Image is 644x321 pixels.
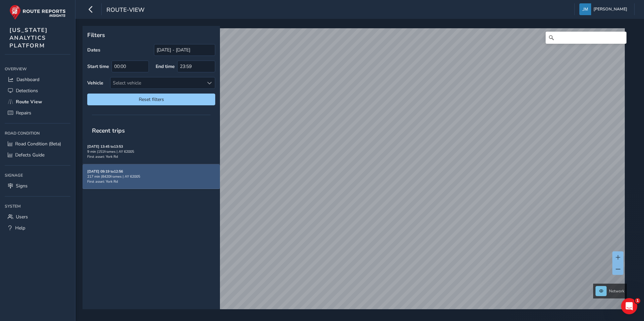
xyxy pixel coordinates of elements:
[5,201,70,211] div: System
[87,144,123,149] strong: [DATE] 13:45 to 13:53
[87,154,118,159] span: First asset: York Rd
[87,63,109,70] label: Start time
[5,64,70,74] div: Overview
[9,5,66,20] img: rr logo
[16,214,28,220] span: Users
[5,96,70,107] a: Route View
[110,77,204,88] div: Select vehicle
[16,110,31,116] span: Repairs
[5,85,70,96] a: Detections
[87,179,118,184] span: First asset: York Rd
[15,141,61,147] span: Road Condition (Beta)
[87,47,100,53] label: Dates
[593,3,627,15] span: [PERSON_NAME]
[87,174,215,179] div: 217 min | 8420 frames | AY 62005
[5,128,70,138] div: Road Condition
[609,288,624,294] span: Network
[5,180,70,191] a: Signs
[106,6,144,15] span: route-view
[5,74,70,85] a: Dashboard
[579,3,591,15] img: diamond-layout
[621,298,637,314] iframe: Intercom live chat
[17,76,39,83] span: Dashboard
[85,28,625,317] canvas: Map
[5,211,70,222] a: Users
[87,169,123,174] strong: [DATE] 09:19 to 12:56
[87,122,130,139] span: Recent trips
[579,3,630,15] button: [PERSON_NAME]
[15,225,25,231] span: Help
[5,107,70,118] a: Repairs
[5,170,70,180] div: Signage
[87,31,215,39] p: Filters
[16,99,42,105] span: Route View
[546,32,626,44] input: Search
[5,222,70,234] a: Help
[92,96,210,103] span: Reset filters
[156,63,175,70] label: End time
[16,87,38,94] span: Detections
[5,138,70,149] a: Road Condition (Beta)
[87,149,215,154] div: 9 min | 151 frames | AY 62005
[16,183,28,189] span: Signs
[9,26,48,49] span: [US_STATE] ANALYTICS PLATFORM
[5,149,70,160] a: Defects Guide
[87,80,103,86] label: Vehicle
[635,298,640,304] span: 1
[15,152,44,158] span: Defects Guide
[87,94,215,105] button: Reset filters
